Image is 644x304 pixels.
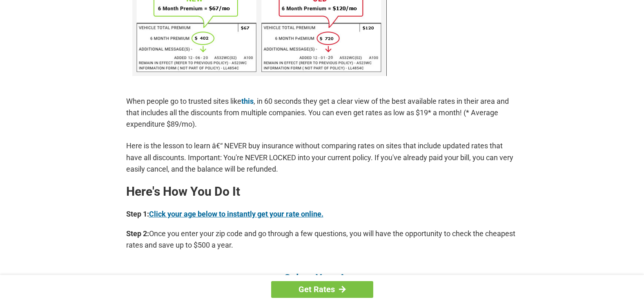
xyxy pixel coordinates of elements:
p: Once you enter your zip code and go through a few questions, you will have the opportunity to che... [126,228,518,251]
h2: Here's How You Do It [126,185,518,198]
b: Step 1: [126,210,149,218]
b: Step 2: [126,229,149,238]
a: Get Rates [271,281,373,298]
a: Click your age below to instantly get your rate online. [149,210,323,218]
p: Here is the lesson to learn â€“ NEVER buy insurance without comparing rates on sites that include... [126,140,518,174]
p: When people go to trusted sites like , in 60 seconds they get a clear view of the best available ... [126,96,518,130]
h4: Select Your Age: [126,271,518,285]
a: this [241,97,254,105]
